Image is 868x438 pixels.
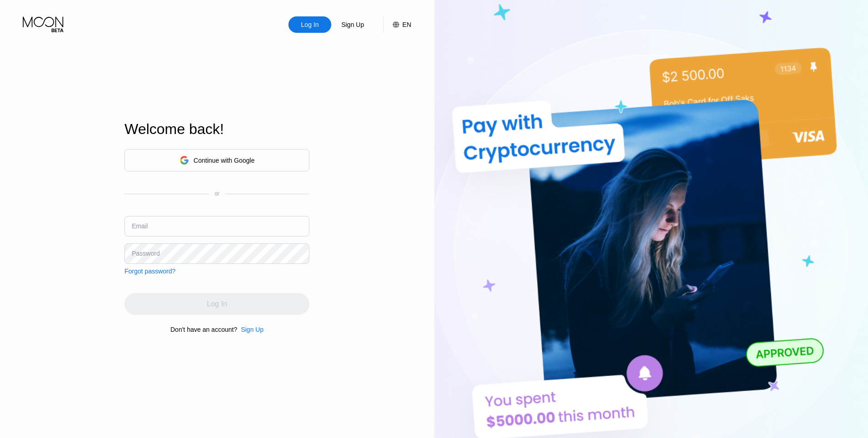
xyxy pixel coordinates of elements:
[124,149,309,171] div: Continue with Google
[132,222,148,230] div: Email
[331,16,374,33] div: Sign Up
[288,16,331,33] div: Log In
[215,191,220,197] div: or
[300,20,320,29] div: Log In
[402,21,411,28] div: EN
[124,121,309,138] div: Welcome back!
[170,326,237,333] div: Don't have an account?
[383,16,411,33] div: EN
[241,326,264,333] div: Sign Up
[237,326,264,333] div: Sign Up
[340,20,365,29] div: Sign Up
[124,268,175,275] div: Forgot password?
[132,250,159,257] div: Password
[194,157,255,164] div: Continue with Google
